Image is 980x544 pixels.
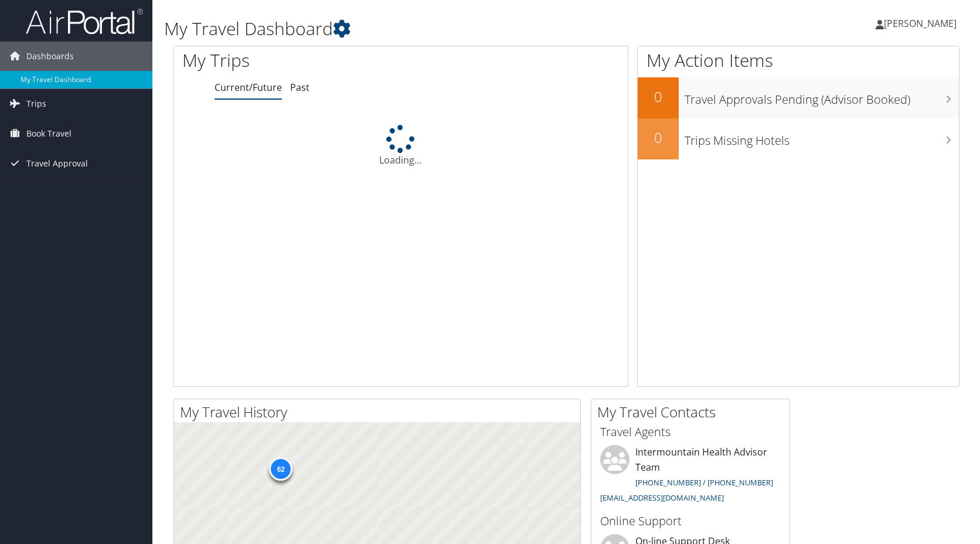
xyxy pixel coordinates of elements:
div: Loading... [173,125,628,167]
h3: Travel Approvals Pending (Advisor Booked) [685,86,959,108]
span: Book Travel [26,119,72,148]
a: Past [290,81,309,94]
h2: 0 [638,128,679,148]
img: airportal-logo.png [26,8,143,35]
a: [PHONE_NUMBER] / [PHONE_NUMBER] [635,477,773,488]
a: 0Travel Approvals Pending (Advisor Booked) [638,77,959,118]
a: [EMAIL_ADDRESS][DOMAIN_NAME] [600,492,724,503]
h1: My Travel Dashboard [164,16,700,41]
span: Trips [26,89,46,118]
div: 62 [269,457,292,481]
h1: My Action Items [638,48,959,73]
h3: Travel Agents [600,424,781,440]
li: Intermountain Health Advisor Team [594,445,787,508]
a: Current/Future [215,81,282,94]
h2: My Travel History [180,402,580,422]
span: [PERSON_NAME] [884,17,957,30]
h2: 0 [638,87,679,107]
a: [PERSON_NAME] [876,6,968,41]
a: 0Trips Missing Hotels [638,118,959,159]
h1: My Trips [182,48,430,73]
span: Dashboards [26,42,74,71]
span: Travel Approval [26,149,88,178]
h3: Trips Missing Hotels [685,127,959,149]
h2: My Travel Contacts [597,402,790,422]
h3: Online Support [600,513,781,529]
